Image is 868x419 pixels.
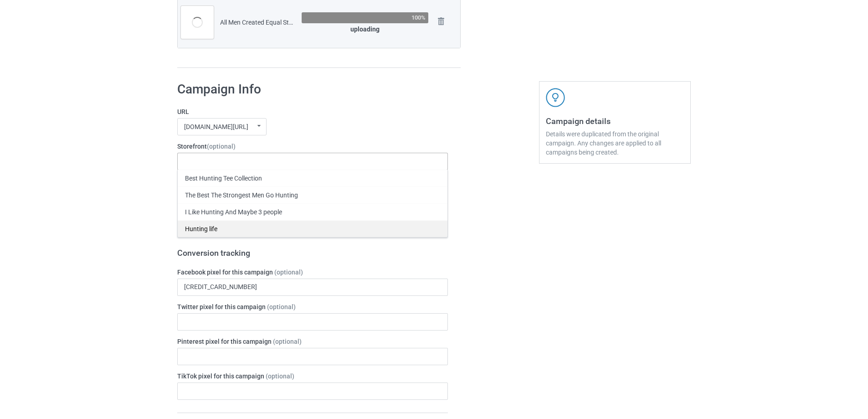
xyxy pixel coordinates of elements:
div: [DOMAIN_NAME][URL] [184,124,248,130]
span: (optional) [273,338,302,345]
img: svg+xml;base64,PD94bWwgdmVyc2lvbj0iMS4wIiBlbmNvZGluZz0iVVRGLTgiPz4KPHN2ZyB3aWR0aD0iMjhweCIgaGVpZ2... [435,15,447,28]
img: svg+xml;base64,PD94bWwgdmVyc2lvbj0iMS4wIiBlbmNvZGluZz0iVVRGLTgiPz4KPHN2ZyB3aWR0aD0iNDJweCIgaGVpZ2... [546,88,565,107]
div: Best Hunting Tee Collection [178,170,447,186]
div: 100% [411,15,426,21]
label: Twitter pixel for this campaign [177,302,448,311]
div: All Men Created Equal Strongest Hunting Sixties.png [220,18,295,27]
h1: Campaign Info [177,81,448,98]
label: Facebook pixel for this campaign [177,268,448,277]
label: Storefront [177,142,448,151]
div: The Best The Strongest Men Go Hunting [178,186,447,203]
label: TikTok pixel for this campaign [177,372,448,381]
div: Hunting life [178,220,447,237]
span: (optional) [274,269,303,276]
div: I Like Hunting And Maybe 3 people [178,203,447,220]
h3: Conversion tracking [177,248,448,258]
label: Pinterest pixel for this campaign [177,337,448,346]
span: (optional) [266,372,294,380]
span: (optional) [267,303,296,310]
div: Details were duplicated from the original campaign. Any changes are applied to all campaigns bein... [546,129,684,157]
label: URL [177,107,448,116]
span: (optional) [207,143,236,150]
div: uploading [302,25,428,34]
h3: Campaign details [546,116,684,126]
